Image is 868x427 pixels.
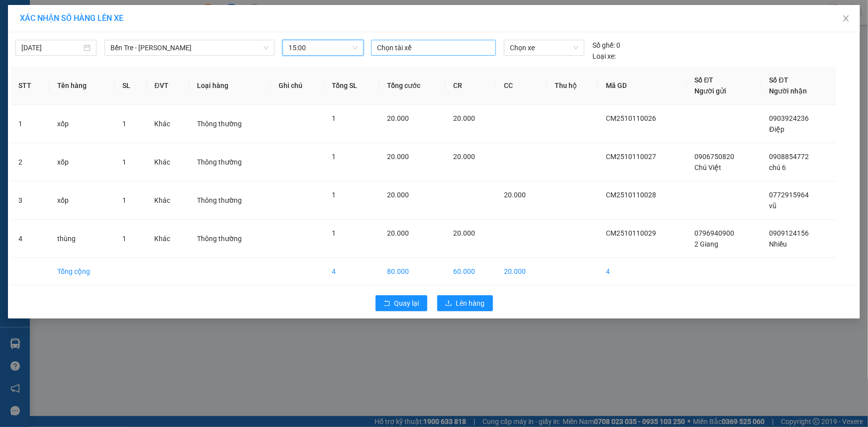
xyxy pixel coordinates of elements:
span: CM2510110028 [606,191,656,199]
span: 0909124156 [770,229,809,237]
td: Thông thường [189,220,271,258]
td: xốp [49,181,114,220]
td: 3 [10,181,49,220]
th: Mã GD [598,67,686,105]
td: 20.000 [496,258,547,285]
th: Loại hàng [189,67,271,105]
span: upload [445,300,452,308]
td: Khác [147,105,190,143]
span: rollback [384,300,390,308]
span: Chú Việt [695,164,722,171]
span: 20.000 [387,191,409,199]
th: Tổng SL [324,67,379,105]
span: CM2510110029 [606,229,656,237]
td: Khác [147,220,190,258]
span: 20.000 [453,229,475,237]
td: Khác [147,143,190,181]
th: SL [114,67,146,105]
th: ĐVT [147,67,190,105]
span: 0772915964 [770,191,809,199]
td: Thông thường [189,143,271,181]
td: 4 [324,258,379,285]
span: Người nhận [770,87,807,95]
td: Tổng cộng [49,258,114,285]
span: 1 [122,235,126,243]
span: 20.000 [453,153,475,161]
span: 1 [332,191,336,199]
button: rollbackQuay lại [376,295,427,311]
span: 20.000 [387,153,409,161]
td: 60.000 [445,258,496,285]
span: 1 [122,120,126,128]
span: vũ [770,202,777,210]
span: Số ĐT [770,76,788,84]
span: Quay lại [394,298,419,309]
td: thùng [49,220,114,258]
td: Thông thường [189,181,271,220]
th: CR [445,67,496,105]
span: 20.000 [453,114,475,122]
span: 0908854772 [770,153,809,161]
span: chú 6 [770,164,786,171]
span: 1 [122,158,126,166]
span: 1 [332,114,336,122]
th: CC [496,67,547,105]
span: 20.000 [387,114,409,122]
span: 15:00 [289,40,358,55]
span: Loại xe: [592,51,616,62]
span: Điệp [770,125,784,133]
span: CM2510110027 [606,153,656,161]
span: down [263,45,269,51]
span: 1 [122,196,126,204]
span: Chọn xe [510,40,579,55]
span: Nhiều [770,240,787,248]
td: 1 [10,105,49,143]
span: 0906750820 [695,153,735,161]
button: uploadLên hàng [437,295,493,311]
td: Khác [147,181,190,220]
th: STT [10,67,49,105]
span: XÁC NHẬN SỐ HÀNG LÊN XE [20,13,123,23]
span: 0796940900 [695,229,735,237]
td: 80.000 [380,258,446,285]
span: 0903924236 [770,114,809,122]
th: Tên hàng [49,67,114,105]
td: xốp [49,105,114,143]
span: Bến Tre - Hồ Chí Minh [110,40,269,55]
span: 20.000 [387,229,409,237]
th: Tổng cước [380,67,446,105]
span: close [842,14,850,22]
td: 4 [10,220,49,258]
span: 20.000 [504,191,526,199]
span: Người gửi [695,87,727,95]
span: Lên hàng [456,298,485,309]
th: Thu hộ [547,67,598,105]
span: Số ghế: [592,40,615,51]
td: Thông thường [189,105,271,143]
span: 2 Giang [695,240,719,248]
button: Close [832,5,860,33]
td: 2 [10,143,49,181]
span: 1 [332,229,336,237]
td: xốp [49,143,114,181]
div: 0 [592,40,620,51]
th: Ghi chú [271,67,324,105]
span: CM2510110026 [606,114,656,122]
span: 1 [332,153,336,161]
input: 11/10/2025 [21,42,82,53]
td: 4 [598,258,686,285]
span: Số ĐT [695,76,714,84]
